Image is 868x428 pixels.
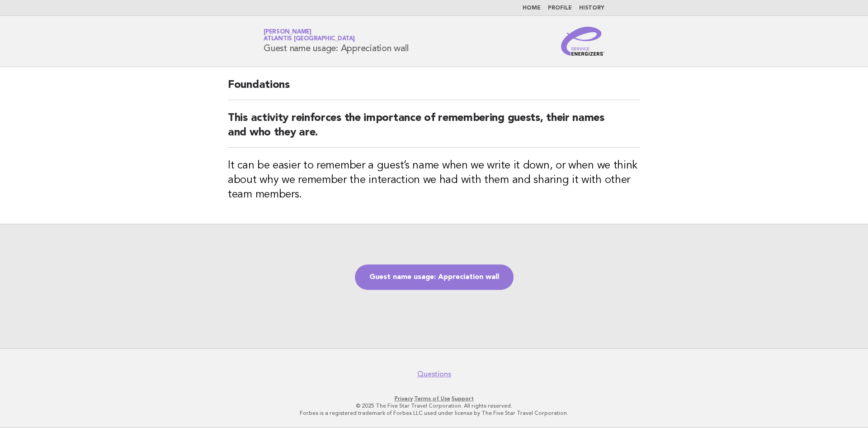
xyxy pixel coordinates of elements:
[548,5,572,11] a: Profile
[228,78,640,100] h2: Foundations
[417,370,451,379] a: Questions
[579,5,604,11] a: History
[157,409,711,417] p: Forbes is a registered trademark of Forbes LLC used under license by The Five Star Travel Corpora...
[228,159,640,202] h3: It can be easier to remember a guest’s name when we write it down, or when we think about why we ...
[157,402,711,409] p: © 2025 The Five Star Travel Corporation. All rights reserved.
[264,29,408,53] h1: Guest name usage: Appreciation wall
[395,395,413,402] a: Privacy
[228,111,640,148] h2: This activity reinforces the importance of remembering guests, their names and who they are.
[452,395,474,402] a: Support
[414,395,450,402] a: Terms of Use
[355,264,514,290] a: Guest name usage: Appreciation wall
[264,36,355,42] span: Atlantis [GEOGRAPHIC_DATA]
[523,5,541,11] a: Home
[561,27,604,56] img: Service Energizers
[264,29,355,42] a: [PERSON_NAME]Atlantis [GEOGRAPHIC_DATA]
[157,395,711,402] p: · ·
